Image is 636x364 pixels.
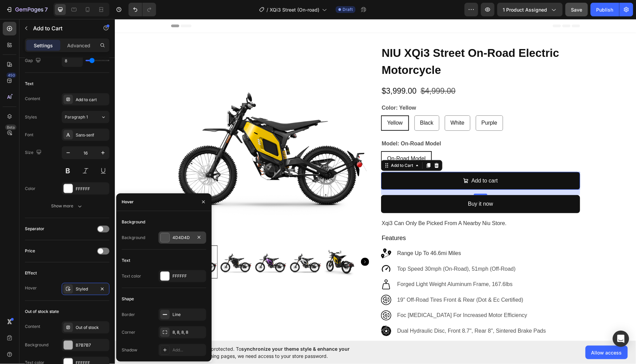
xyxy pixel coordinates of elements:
span: Allow access [591,349,622,356]
div: Add to cart [357,157,383,167]
input: Auto [62,54,82,67]
img: Shopify%20Icons_Tires.png [266,291,276,302]
div: Open Intercom Messenger [613,331,629,347]
div: Out of stock state [25,309,59,315]
div: Buy it now [353,180,378,190]
div: Border [122,312,135,318]
p: dual hydraulic disc, front 8.7", rear 8", sintered brake pads [283,308,465,316]
div: Shape [122,296,134,302]
div: Size [25,148,43,157]
span: 1 product assigned [503,6,547,13]
span: Draft [343,6,353,13]
div: Text [25,81,33,87]
button: Publish [591,3,619,16]
span: range up to 46.6mi miles [283,231,346,237]
button: Paragraph 1 [62,111,109,123]
div: Text color [122,273,141,279]
div: Add... [172,347,205,353]
div: Gap [25,56,42,65]
div: B7B7B7 [76,343,108,349]
img: speed.png [266,245,276,255]
span: Your page is password protected. To when designing pages, we need access to your store password. [158,345,376,360]
div: Content [25,324,40,330]
div: Line [172,312,205,318]
h2: Features [266,215,465,224]
h1: NIU XQi3 Street On-Road Electric Motorcycle [266,25,465,60]
div: Add to cart [76,97,108,103]
div: FFFFFF [172,273,205,279]
div: 4D4D4D [172,235,192,241]
div: Show more [51,203,83,210]
button: 1 product assigned [497,3,563,16]
legend: color: yellow [266,84,302,94]
div: Undo/Redo [128,3,156,16]
div: Background [122,235,145,241]
span: Yellow [272,101,288,107]
p: Advanced [67,42,90,49]
div: Shadow [122,347,137,353]
div: Sans-serif [76,132,108,138]
span: Black [305,101,319,107]
p: Settings [34,42,53,49]
div: Price [25,248,35,254]
img: discbrake.png [266,307,276,317]
div: Styled [76,286,95,292]
span: XQi3 Street (On-road) [270,6,319,13]
span: synchronize your theme style & enhance your experience [158,346,350,359]
p: 19" off-road tires front & rear (dot & ec certified) [283,277,465,285]
button: Allow access [586,346,628,359]
button: Add to cart [266,153,465,171]
p: forged light weight aluminum frame, 167.6lbs [283,261,465,269]
div: $4,999.00 [305,65,341,79]
div: Publish [596,6,614,13]
p: top speed 30mph (on-road), 51mph (off-road) [283,246,465,254]
img: Shopify%20Icons_Weight.png [266,260,276,271]
div: Hover [25,285,37,291]
div: Background [25,342,48,348]
div: 450 [6,73,16,78]
div: Out of stock [76,325,108,331]
p: foc [MEDICAL_DATA] for increased motor efficiency [283,292,465,300]
span: / [267,6,268,13]
button: Buy it now [266,176,465,194]
div: $3,999.00 [266,65,302,79]
p: Add to Cart [33,24,91,32]
div: Effect [25,270,37,276]
button: Show more [25,200,109,212]
div: Font [25,132,33,138]
div: Text [122,257,130,264]
div: 8, 8, 8, 8 [172,329,205,335]
span: xqi3 can only be picked from a nearby niu store. [267,201,392,207]
div: Separator [25,226,44,232]
div: Corner [122,329,135,335]
div: Beta [5,125,16,130]
div: FFFFFF [76,186,108,192]
div: Background [122,219,145,225]
p: 7 [45,5,48,14]
legend: model: on-road model [266,120,327,129]
span: On-Road Model [272,137,311,142]
div: Color [25,186,35,192]
span: Paragraph 1 [65,114,88,120]
div: Add to Cart [275,143,300,149]
div: Hover [122,199,134,205]
button: Save [565,3,588,16]
div: Content [25,96,40,102]
span: Save [571,7,582,13]
div: Styles [25,114,37,120]
img: distance.png [266,230,276,240]
img: Shopify%20Icons_Tires.png [266,276,276,286]
button: 7 [3,3,51,16]
button: Carousel Next Arrow [246,239,254,247]
span: White [336,101,350,107]
span: Purple [367,101,382,107]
